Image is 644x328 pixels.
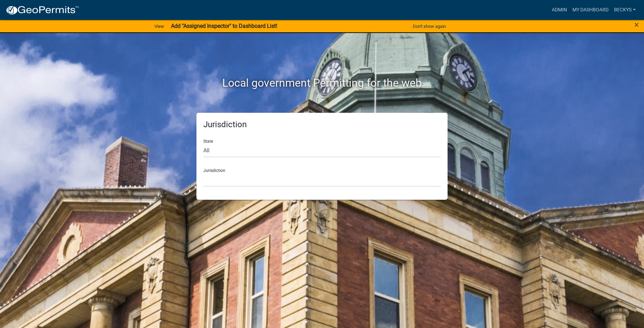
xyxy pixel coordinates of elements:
strong: Add "Assigned Inspector" to Dashboard List! [171,23,277,29]
a: Admin [549,3,570,17]
a: My Dashboard [570,3,611,17]
h2: Local government Permitting for the web [131,76,513,89]
a: View [152,21,167,32]
button: Don't show again [410,21,449,32]
a: beckys [611,3,638,17]
span: × [634,20,639,30]
button: Close [634,21,639,29]
h5: Jurisdiction [203,120,441,130]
